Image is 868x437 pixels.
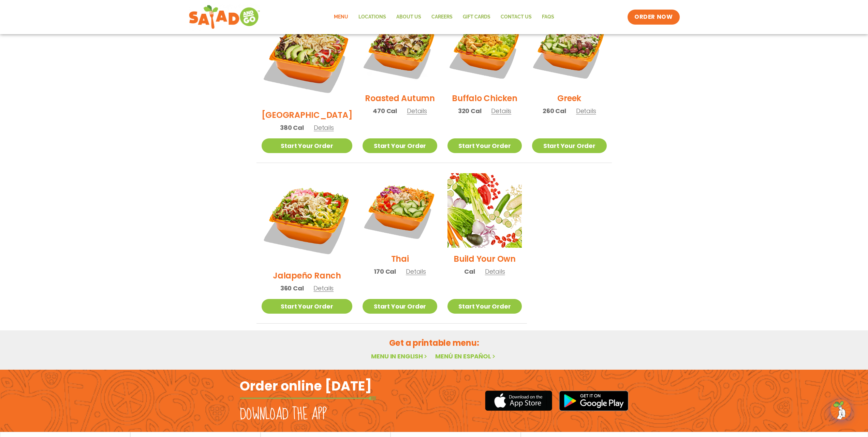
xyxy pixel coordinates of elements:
[240,396,376,400] img: fork
[557,92,581,104] h2: Greek
[458,106,482,115] span: 320 Cal
[363,299,437,314] a: Start Your Order
[407,107,427,115] span: Details
[329,9,353,25] a: Menu
[406,267,426,276] span: Details
[458,9,496,25] a: GIFT CARDS
[189,3,261,31] img: new-SAG-logo-768×292
[262,13,353,104] img: Product photo for BBQ Ranch Salad
[447,173,522,248] img: Product photo for Build Your Own
[240,378,372,394] h2: Order online [DATE]
[363,173,437,248] img: Product photo for Thai Salad
[485,267,505,276] span: Details
[329,9,559,25] nav: Menu
[256,337,612,349] h2: Get a printable menu:
[262,173,353,264] img: Product photo for Jalapeño Ranch Salad
[447,13,522,87] img: Product photo for Buffalo Chicken Salad
[454,253,516,265] h2: Build Your Own
[374,267,396,276] span: 170 Cal
[452,92,517,104] h2: Buffalo Chicken
[280,284,304,293] span: 360 Cal
[435,352,497,360] a: Menú en español
[543,106,566,115] span: 260 Cal
[314,123,334,132] span: Details
[447,299,522,314] a: Start Your Order
[464,267,475,276] span: Cal
[559,391,629,411] img: google_play
[365,92,435,104] h2: Roasted Autumn
[353,9,391,25] a: Locations
[426,9,458,25] a: Careers
[313,284,334,292] span: Details
[363,138,437,153] a: Start Your Order
[262,109,353,121] h2: [GEOGRAPHIC_DATA]
[363,13,437,87] img: Product photo for Roasted Autumn Salad
[447,138,522,153] a: Start Your Order
[262,299,353,314] a: Start Your Order
[537,9,559,25] a: FAQs
[280,123,304,132] span: 380 Cal
[262,138,353,153] a: Start Your Order
[532,13,606,87] img: Product photo for Greek Salad
[496,9,537,25] a: Contact Us
[532,138,606,153] a: Start Your Order
[373,106,397,115] span: 470 Cal
[576,107,596,115] span: Details
[831,400,850,419] img: wpChatIcon
[491,107,511,115] span: Details
[634,13,673,21] span: ORDER NOW
[485,390,552,412] img: appstore
[628,10,679,25] a: ORDER NOW
[391,253,409,265] h2: Thai
[371,352,428,360] a: Menu in English
[273,270,341,282] h2: Jalapeño Ranch
[240,405,327,424] h2: Download the app
[391,9,426,25] a: About Us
